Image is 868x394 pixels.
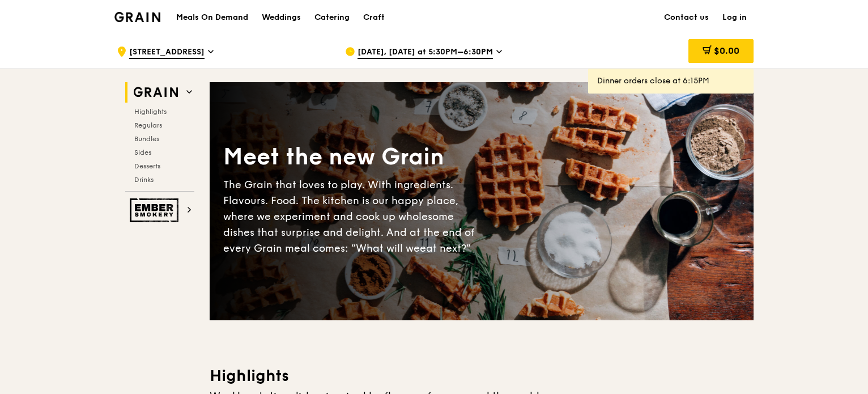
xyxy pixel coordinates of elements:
[223,177,482,256] div: The Grain that loves to play. With ingredients. Flavours. Food. The kitchen is our happy place, w...
[129,46,205,59] span: [STREET_ADDRESS]
[134,121,162,129] span: Regulars
[134,108,167,116] span: Highlights
[420,242,471,255] span: eat next?”
[657,1,716,35] a: Contact us
[314,1,350,35] div: Catering
[716,1,754,35] a: Log in
[308,1,356,35] a: Catering
[134,135,159,143] span: Bundles
[134,149,151,156] span: Sides
[262,1,301,35] div: Weddings
[134,162,160,170] span: Desserts
[130,82,182,103] img: Grain web logo
[358,46,493,59] span: [DATE], [DATE] at 5:30PM–6:30PM
[255,1,308,35] a: Weddings
[597,75,744,87] div: Dinner orders close at 6:15PM
[130,198,182,222] img: Ember Smokery web logo
[176,12,248,23] h1: Meals On Demand
[363,1,385,35] div: Craft
[714,45,739,56] span: $0.00
[134,176,154,184] span: Drinks
[356,1,392,35] a: Craft
[114,12,160,22] img: Grain
[223,142,482,172] div: Meet the new Grain
[210,366,754,386] h3: Highlights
